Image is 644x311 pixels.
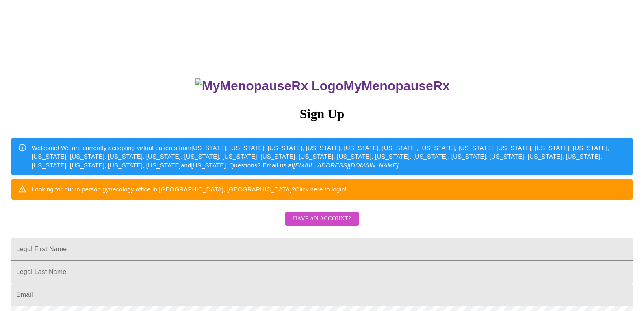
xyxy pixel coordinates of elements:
[285,212,359,226] button: Have an account?
[13,78,633,94] h3: MyMenopauseRx
[32,182,347,197] div: Looking for our in person gynecology office in [GEOGRAPHIC_DATA], [GEOGRAPHIC_DATA]?
[283,221,361,228] a: Have an account?
[295,186,347,193] a: Click here to login!
[11,107,633,122] h3: Sign Up
[293,214,351,224] span: Have an account?
[32,140,626,173] div: Welcome! We are currently accepting virtual patients from [US_STATE], [US_STATE], [US_STATE], [US...
[293,162,399,169] em: [EMAIL_ADDRESS][DOMAIN_NAME]
[195,78,343,94] img: MyMenopauseRx Logo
